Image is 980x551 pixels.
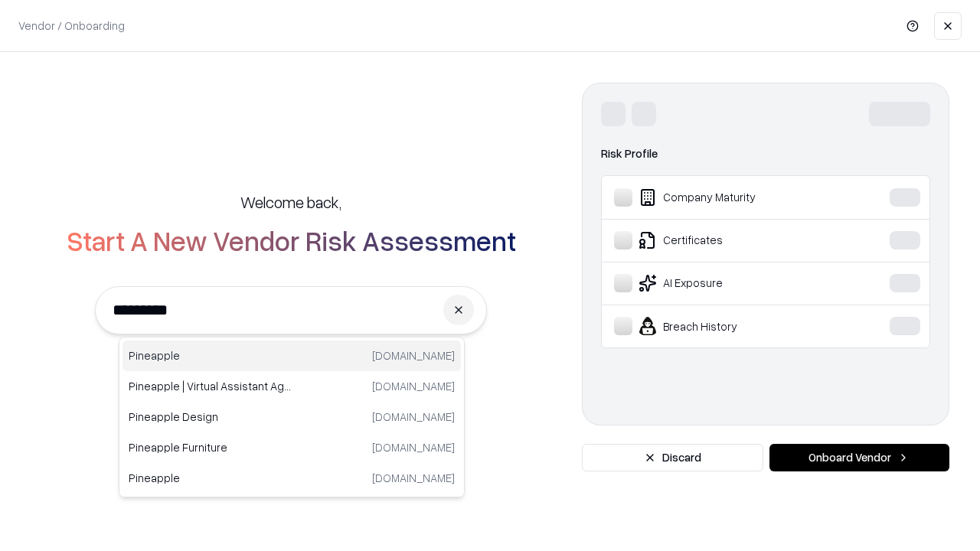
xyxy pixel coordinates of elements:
[614,231,843,249] div: Certificates
[372,378,455,394] p: [DOMAIN_NAME]
[614,317,843,335] div: Breach History
[372,439,455,455] p: [DOMAIN_NAME]
[129,439,292,455] p: Pineapple Furniture
[18,18,125,34] p: Vendor / Onboarding
[129,409,292,425] p: Pineapple Design
[601,145,930,163] div: Risk Profile
[614,274,843,292] div: AI Exposure
[582,444,763,471] button: Discard
[372,409,455,425] p: [DOMAIN_NAME]
[129,347,292,364] p: Pineapple
[129,378,292,394] p: Pineapple | Virtual Assistant Agency
[614,188,843,207] div: Company Maturity
[372,347,455,364] p: [DOMAIN_NAME]
[240,191,341,213] h5: Welcome back,
[119,337,465,497] div: Suggestions
[769,444,949,471] button: Onboard Vendor
[372,470,455,486] p: [DOMAIN_NAME]
[129,470,292,486] p: Pineapple
[67,225,516,256] h2: Start A New Vendor Risk Assessment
